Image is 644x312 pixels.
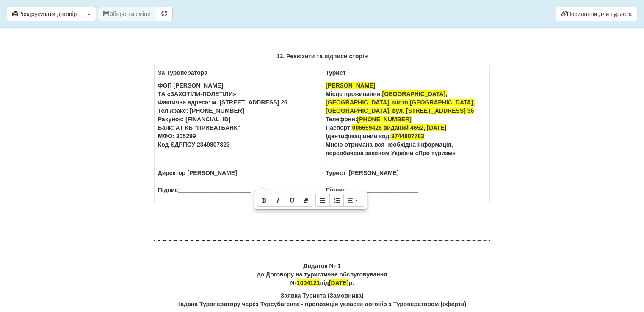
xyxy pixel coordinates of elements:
[315,194,330,207] button: Маркований список (CTRL+SHIFT+NUM7)
[98,7,156,21] button: Зберегти зміни
[285,194,299,207] button: Підкреслений (CTRL+U)
[326,170,399,176] b: Турист [PERSON_NAME]
[343,194,364,207] button: Параграф
[154,291,490,308] p: Заявка Туриста (Замовника) Надана Туроператору через Турсубагента - пропозиція укласти договір з ...
[154,52,490,60] p: 13. Реквізити та підписи сторін
[326,82,375,89] span: [PERSON_NAME]
[154,262,490,287] p: Додаток № 1 до Договору на туристичне обслуговування № від р.
[391,133,424,140] span: 3744807783
[158,186,251,193] b: Підпис______________________
[326,90,475,114] span: [GEOGRAPHIC_DATA], [GEOGRAPHIC_DATA], місто [GEOGRAPHIC_DATA], [GEOGRAPHIC_DATA], вул. [STREET_AD...
[326,82,475,156] b: Місце проживання: Телефони: Паспорт: Ідентифікаційний код: Мною отримана вся необхідна інформація...
[158,69,207,76] b: За Туроператора
[158,170,237,176] b: Директор [PERSON_NAME]
[352,124,447,131] span: 006659426 виданий 4652, [DATE]
[556,7,637,21] a: Посилання для туриста
[257,194,271,207] button: Напівжирний (CTRL+B)
[7,7,82,21] button: Роздрукувати договір
[357,116,411,123] span: [PHONE_NUMBER]
[329,279,348,286] span: [DATE]
[329,194,344,207] button: Нумерований список (CTRL+SHIFT+NUM8)
[297,279,320,286] span: 1004121
[158,82,287,148] b: ФОП [PERSON_NAME] ТА «ЗАХОТІЛИ-ПОЛЕТІЛИ» Фактична адреса: м. [STREET_ADDRESS] 26 Тел./факс: [PHON...
[271,194,285,207] button: Курсив (CTRL+I)
[299,194,313,207] button: Прибрати стилі шрифту (CTRL+\)
[326,69,345,76] b: Турист
[326,186,418,193] b: Підпис______________________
